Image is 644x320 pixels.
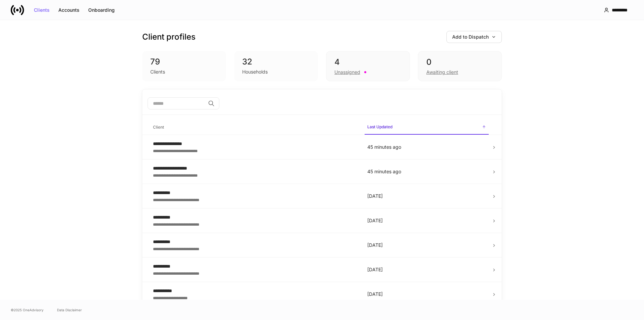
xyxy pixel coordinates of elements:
div: Accounts [58,8,79,12]
div: 4Unassigned [326,51,410,81]
div: Clients [150,68,165,75]
div: 0Awaiting client [418,51,502,81]
h3: Client profiles [142,32,196,42]
span: Last Updated [365,120,489,135]
button: Onboarding [84,5,119,15]
button: Add to Dispatch [446,31,502,43]
div: Add to Dispatch [452,35,496,39]
p: 45 minutes ago [367,144,486,150]
div: Onboarding [88,8,115,12]
p: [DATE] [367,242,486,248]
span: © 2025 OneAdvisory [11,307,44,313]
div: Households [242,68,268,75]
div: Clients [34,8,50,12]
div: Awaiting client [426,69,458,76]
div: 32 [242,56,310,67]
p: [DATE] [367,193,486,199]
p: [DATE] [367,266,486,273]
button: Accounts [54,5,84,15]
div: 0 [426,57,493,67]
p: 45 minutes ago [367,168,486,175]
span: Client [150,121,359,134]
div: 4 [334,57,401,67]
p: [DATE] [367,217,486,224]
div: 79 [150,56,218,67]
div: Unassigned [334,69,360,76]
h6: Last Updated [367,124,392,130]
button: Clients [30,5,54,15]
h6: Client [153,124,164,130]
p: [DATE] [367,291,486,298]
a: Data Disclaimer [57,307,82,313]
